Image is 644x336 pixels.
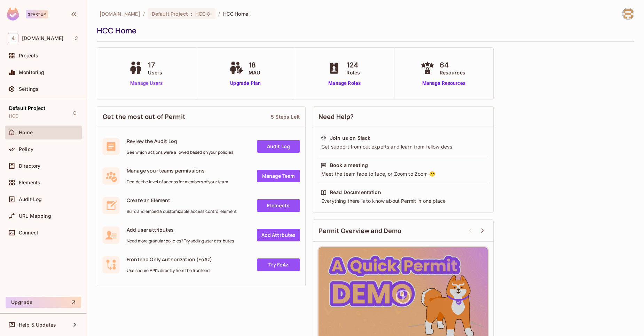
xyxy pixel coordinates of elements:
div: Book a meeting [330,162,368,169]
span: See which actions were allowed based on your policies [127,150,233,155]
span: Need more granular policies? Try adding user attributes [127,238,234,244]
span: URL Mapping [19,213,51,219]
li: / [218,10,220,17]
a: Elements [257,199,300,212]
li: / [143,10,145,17]
span: Manage your teams permissions [127,167,228,174]
div: Meet the team face to face, or Zoom to Zoom 😉 [321,170,486,177]
span: Users [148,69,162,76]
span: Connect [19,230,38,235]
span: MAU [249,69,260,76]
span: Monitoring [19,70,45,75]
div: Get support from out experts and learn from fellow devs [321,143,486,150]
div: Join us on Slack [330,135,370,142]
a: Manage Roles [325,80,363,87]
span: Default Project [9,105,45,111]
span: Resources [440,69,465,76]
span: Audit Log [19,197,42,202]
button: Upgrade [6,297,81,308]
div: 5 Steps Left [271,113,300,120]
span: 18 [249,60,260,70]
a: Manage Team [257,170,300,182]
span: Get the most out of Permit [103,112,186,121]
span: Elements [19,180,40,185]
img: SReyMgAAAABJRU5ErkJggg== [7,8,19,21]
div: HCC Home [97,25,631,36]
span: : [190,11,193,17]
a: Add Attrbutes [257,229,300,241]
span: Build and embed a customizable access control element [127,209,237,214]
div: Everything there is to know about Permit in one place [321,198,486,205]
a: Upgrade Plan [228,80,264,87]
span: Help & Updates [19,322,56,328]
span: 4 [8,33,18,43]
span: Home [19,130,33,135]
span: Decide the level of access for members of your team [127,179,228,185]
span: HCC Home [223,10,249,17]
span: Default Project [152,10,188,17]
span: Workspace: 46labs.com [22,35,63,41]
a: Manage Users [127,80,166,87]
span: Projects [19,53,38,58]
a: Try FoAz [257,258,300,271]
div: Startup [26,10,48,18]
span: Settings [19,86,39,92]
span: 17 [148,60,162,70]
span: Create an Element [127,197,237,203]
a: Manage Resources [419,80,469,87]
span: Directory [19,163,40,169]
span: Add user attributes [127,226,234,233]
span: Review the Audit Log [127,138,233,144]
span: Roles [346,69,360,76]
span: the active workspace [100,10,140,17]
span: Use secure API's directly from the frontend [127,268,212,273]
span: HCC [9,113,18,119]
span: Need Help? [319,112,354,121]
span: HCC [195,10,206,17]
span: Policy [19,146,33,152]
span: 124 [346,60,360,70]
a: Audit Log [257,140,300,153]
div: Read Documentation [330,189,381,196]
span: Permit Overview and Demo [319,226,402,235]
span: 64 [440,60,465,70]
span: Frontend Only Authorization (FoAz) [127,256,212,263]
img: ali.sheikh@46labs.com [622,8,634,19]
